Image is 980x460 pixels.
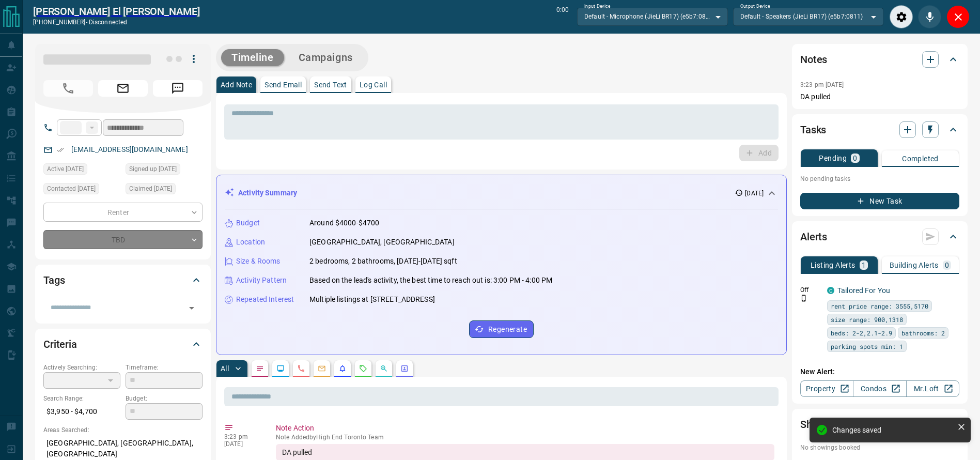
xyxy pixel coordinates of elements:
p: All [221,365,229,372]
p: Activity Pattern [236,275,287,286]
p: DA pulled [800,91,959,102]
button: New Task [800,193,959,209]
p: Timeframe: [126,363,203,372]
h2: Notes [800,51,827,68]
div: Default - Microphone (JieLi BR17) (e5b7:0811) [577,8,727,25]
p: No showings booked [800,443,959,452]
p: 3:23 pm [DATE] [800,81,844,88]
p: 0:00 [556,5,569,28]
p: Repeated Interest [236,294,294,305]
p: Pending [819,155,847,162]
p: 0 [945,262,949,269]
button: Regenerate [469,320,534,338]
svg: Agent Actions [400,364,409,373]
label: Output Device [740,3,770,10]
p: $3,950 - $4,700 [43,403,120,420]
div: TBD [43,230,203,249]
p: Off [800,285,821,295]
p: Note Action [276,423,774,434]
div: Close [946,5,970,28]
div: condos.ca [827,287,834,294]
div: Fri Oct 10 2025 [43,163,120,178]
p: Based on the lead's activity, the best time to reach out is: 3:00 PM - 4:00 PM [309,275,552,286]
h2: Showings [800,416,844,433]
svg: Listing Alerts [338,364,347,373]
p: Multiple listings at [STREET_ADDRESS] [309,294,435,305]
p: Location [236,237,265,248]
span: Claimed [DATE] [129,183,172,194]
p: New Alert: [800,366,959,377]
p: Send Text [314,81,347,88]
p: 0 [853,155,857,162]
a: Mr.Loft [906,380,959,397]
p: 2 bedrooms, 2 bathrooms, [DATE]-[DATE] sqft [309,256,457,267]
p: Around $4000-$4700 [309,218,379,228]
label: Input Device [584,3,611,10]
p: Send Email [265,81,302,88]
div: Criteria [43,332,203,357]
div: Audio Settings [890,5,913,28]
a: Property [800,380,853,397]
button: Timeline [221,49,284,66]
p: Size & Rooms [236,256,281,267]
span: Message [153,80,203,97]
div: Activity Summary[DATE] [225,183,778,203]
div: Mon Nov 18 2013 [126,163,203,178]
p: [GEOGRAPHIC_DATA], [GEOGRAPHIC_DATA] [309,237,455,248]
span: Active [DATE] [47,164,84,174]
p: Budget [236,218,260,228]
p: Activity Summary [238,188,297,198]
p: No pending tasks [800,171,959,187]
h2: Criteria [43,336,77,352]
p: Completed [902,155,939,162]
p: Log Call [360,81,387,88]
span: beds: 2-2,2.1-2.9 [831,328,892,338]
a: Tailored For You [837,286,890,295]
p: Actively Searching: [43,363,120,372]
p: Areas Searched: [43,425,203,435]
div: Tags [43,268,203,293]
svg: Calls [297,364,305,373]
p: 3:23 pm [224,433,260,440]
div: Alerts [800,224,959,249]
div: Tasks [800,117,959,142]
svg: Opportunities [380,364,388,373]
p: Note Added by High End Toronto Team [276,434,774,441]
span: rent price range: 3555,5170 [831,301,928,311]
h2: Alerts [800,228,827,245]
p: Budget: [126,394,203,403]
span: Signed up [DATE] [129,164,177,174]
span: disconnected [89,19,127,26]
button: Open [184,301,199,315]
p: [DATE] [745,189,764,198]
p: [PHONE_NUMBER] - [33,18,200,27]
div: Renter [43,203,203,222]
span: parking spots min: 1 [831,341,903,351]
svg: Email Verified [57,146,64,154]
button: Campaigns [288,49,363,66]
a: [EMAIL_ADDRESS][DOMAIN_NAME] [71,145,188,154]
p: [DATE] [224,440,260,448]
span: bathrooms: 2 [901,328,945,338]
p: Add Note [221,81,252,88]
svg: Emails [318,364,326,373]
div: Fri Oct 10 2025 [126,183,203,197]
a: [PERSON_NAME] El [PERSON_NAME] [33,5,200,18]
svg: Push Notification Only [800,295,807,302]
p: Search Range: [43,394,120,403]
h2: Tags [43,272,65,288]
div: Showings [800,412,959,437]
span: Call [43,80,93,97]
p: Building Alerts [890,262,939,269]
p: 1 [862,262,866,269]
div: Notes [800,47,959,72]
div: Mute [918,5,941,28]
h2: Tasks [800,121,826,138]
svg: Notes [256,364,264,373]
svg: Requests [359,364,367,373]
div: Changes saved [832,426,953,434]
span: size range: 900,1318 [831,314,903,325]
p: Listing Alerts [811,262,855,269]
span: Email [98,80,148,97]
